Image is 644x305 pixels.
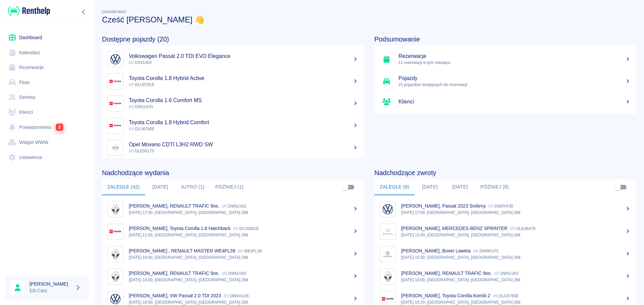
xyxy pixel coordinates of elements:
[109,75,122,88] img: Image
[102,137,364,159] a: ImageOpel Movano CDTI L3H2 RWD SW DLE50173
[381,248,394,260] img: Image
[102,169,364,177] h4: Nadchodzące wydania
[374,92,636,111] a: Klienci
[488,204,513,209] p: DW9YK30
[5,120,89,135] a: Powiadomienia2
[102,265,364,288] a: Image[PERSON_NAME], RENAULT TRAFIC 9os. DW5LV63[DATE] 10:00, [GEOGRAPHIC_DATA], [GEOGRAPHIC_DATA]...
[493,294,519,298] p: DLU6780E
[102,35,364,43] h4: Dostępne pojazdy (20)
[129,293,221,298] p: [PERSON_NAME], VW Passat 2.0 TDI 2023
[129,149,154,153] span: DLE50173
[381,270,394,283] img: Image
[102,198,364,220] a: Image[PERSON_NAME], RENAULT TRAFIC 9os. DW5LV63[DATE] 17:00, [GEOGRAPHIC_DATA], [GEOGRAPHIC_DATA]...
[222,271,246,276] p: DW5LV63
[129,75,358,82] h5: Toyota Corolla 1.8 Hybrid Active
[401,226,507,231] p: [PERSON_NAME], MERCEDES-BENZ SPRINTER
[175,179,210,195] button: Jutro (1)
[5,105,89,120] a: Klienci
[129,82,155,87] span: DLU6781E
[381,203,394,216] img: Image
[5,30,89,45] a: Dashboard
[398,98,631,105] h5: Klienci
[109,225,122,238] img: Image
[79,8,89,16] button: Zwiń nawigację
[401,271,492,276] p: [PERSON_NAME], RENAULT TRAFIC 9os.
[5,60,89,75] a: Rezerwacje
[374,198,636,220] a: Image[PERSON_NAME], Passat 2023 Srebrny DW9YK30[DATE] 17:00, [GEOGRAPHIC_DATA], [GEOGRAPHIC_DATA]...
[56,124,63,131] span: 2
[102,220,364,243] a: Image[PERSON_NAME], Toyota Corolla 1.8 Hatchback DLU5801E[DATE] 11:00, [GEOGRAPHIC_DATA], [GEOGRA...
[129,254,358,260] p: [DATE] 18:00, [GEOGRAPHIC_DATA], [GEOGRAPHIC_DATA] 268
[30,287,72,294] p: Elit Cars
[5,45,89,60] a: Kalendarz
[401,277,631,283] p: [DATE] 19:00, [GEOGRAPHIC_DATA], [GEOGRAPHIC_DATA] 268
[129,226,230,231] p: [PERSON_NAME], Toyota Corolla 1.8 Hatchback
[129,141,358,148] h5: Opel Movano CDTI L3H2 RWD SW
[339,181,352,194] span: Pokaż przypisane tylko do mnie
[401,232,631,238] p: [DATE] 15:00, [GEOGRAPHIC_DATA], [GEOGRAPHIC_DATA] 268
[445,179,475,195] button: [DATE]
[210,179,249,195] button: Później (1)
[129,127,155,131] span: DLU6780E
[145,179,175,195] button: [DATE]
[129,277,358,283] p: [DATE] 10:00, [GEOGRAPHIC_DATA], [GEOGRAPHIC_DATA] 268
[129,119,358,126] h5: Toyota Corolla 1.8 Hybrid Comfort
[102,92,364,115] a: ImageToyota Corolla 1.6 Comfort MS DW1LK01
[8,5,50,16] img: Renthelp logo
[129,210,358,216] p: [DATE] 17:00, [GEOGRAPHIC_DATA], [GEOGRAPHIC_DATA] 268
[129,248,235,253] p: [PERSON_NAME] , RENAULT MASTER WE4FL39
[102,70,364,92] a: ImageToyota Corolla 1.8 Hybrid Active DLU6781E
[374,48,636,70] a: Rezerwacje11 rezerwacji w tym miesiącu
[374,179,415,195] button: Zaległe (8)
[510,226,535,231] p: DLE46479
[494,271,519,276] p: DW5LV63
[5,90,89,105] a: Serwisy
[30,281,72,287] h6: [PERSON_NAME]
[109,119,122,132] img: Image
[109,203,122,216] img: Image
[102,243,364,265] a: Image[PERSON_NAME] , RENAULT MASTER WE4FL39 WE4FL39[DATE] 18:00, [GEOGRAPHIC_DATA], [GEOGRAPHIC_D...
[224,294,249,298] p: DW4XU36
[401,293,490,298] p: [PERSON_NAME], Toyota Corolla Kombi 2
[102,15,636,24] h3: Cześć [PERSON_NAME] 👋
[374,243,636,265] a: Image[PERSON_NAME], Boxer Laweta DW6KU75[DATE] 10:30, [GEOGRAPHIC_DATA], [GEOGRAPHIC_DATA] 268
[374,169,636,177] h4: Nadchodzące zwroty
[398,82,631,88] p: 21 pojazdów dostępnych do rezerwacji
[473,249,498,253] p: DW6KU75
[109,53,122,66] img: Image
[398,53,631,60] h5: Rezerwacje
[611,181,624,194] span: Pokaż przypisane tylko do mnie
[129,203,219,209] p: [PERSON_NAME], RENAULT TRAFIC 9os.
[129,53,358,60] h5: Volkswagen Passat 2.0 TDI EVO Elegance
[381,225,394,238] img: Image
[109,270,122,283] img: Image
[233,226,259,231] p: DLU5801E
[374,220,636,243] a: Image[PERSON_NAME], MERCEDES-BENZ SPRINTER DLE46479[DATE] 15:00, [GEOGRAPHIC_DATA], [GEOGRAPHIC_D...
[129,104,153,109] span: DW1LK01
[475,179,514,195] button: Później (8)
[102,179,145,195] button: Zaległe (42)
[129,60,152,65] span: DX41450
[401,210,631,216] p: [DATE] 17:00, [GEOGRAPHIC_DATA], [GEOGRAPHIC_DATA] 268
[102,10,126,14] span: Dashboard
[398,75,631,82] h5: Pojazdy
[129,232,358,238] p: [DATE] 11:00, [GEOGRAPHIC_DATA], [GEOGRAPHIC_DATA] 268
[109,141,122,154] img: Image
[102,115,364,137] a: ImageToyota Corolla 1.8 Hybrid Comfort DLU6780E
[401,203,486,209] p: [PERSON_NAME], Passat 2023 Srebrny
[222,204,246,209] p: DW5LV63
[102,48,364,70] a: ImageVolkswagen Passat 2.0 TDI EVO Elegance DX41450
[374,265,636,288] a: Image[PERSON_NAME], RENAULT TRAFIC 9os. DW5LV63[DATE] 19:00, [GEOGRAPHIC_DATA], [GEOGRAPHIC_DATA]...
[109,97,122,110] img: Image
[5,75,89,90] a: Flota
[401,248,471,253] p: [PERSON_NAME], Boxer Laweta
[129,271,219,276] p: [PERSON_NAME], RENAULT TRAFIC 9os.
[5,5,50,16] a: Renthelp logo
[374,70,636,92] a: Pojazdy21 pojazdów dostępnych do rezerwacji
[415,179,445,195] button: [DATE]
[109,248,122,260] img: Image
[129,97,358,104] h5: Toyota Corolla 1.6 Comfort MS
[5,150,89,165] a: Ustawienia
[5,135,89,150] a: Widget WWW
[401,254,631,260] p: [DATE] 10:30, [GEOGRAPHIC_DATA], [GEOGRAPHIC_DATA] 268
